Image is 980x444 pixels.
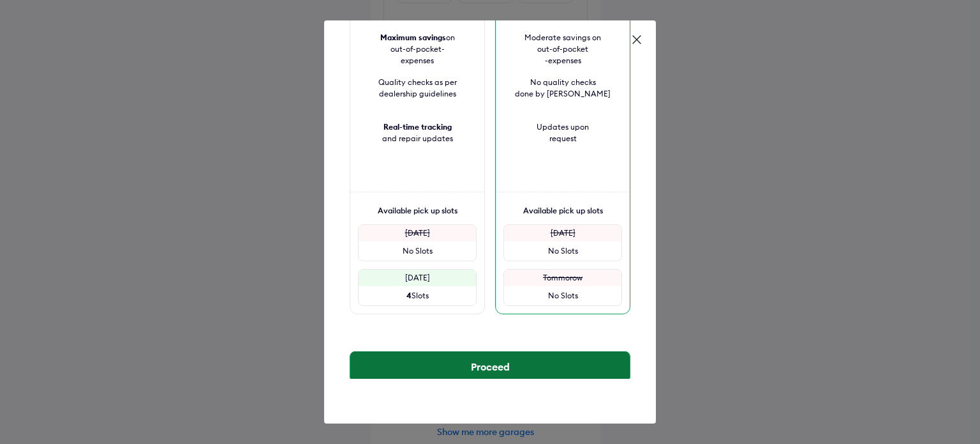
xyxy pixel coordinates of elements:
[350,77,484,100] div: Quality checks as per dealership guidelines
[350,351,630,382] button: Proceed
[551,228,575,238] s: [DATE]
[406,290,429,302] div: Slots
[548,290,578,302] div: No Slots
[350,205,484,217] div: Available pick up slots
[403,245,433,257] div: No Slots
[405,272,430,284] div: [DATE]
[406,291,412,300] b: 4
[496,205,630,217] div: Available pick up slots
[350,32,484,66] div: on out-of-pocket- expenses
[496,32,630,66] div: Moderate savings on out-of-pocket -expenses
[350,121,484,144] div: and repair updates
[405,227,430,239] div: [DATE]
[496,121,630,144] div: Updates upon request
[496,77,630,100] div: No quality checks done by [PERSON_NAME]
[380,33,446,42] b: Maximum savings
[548,245,578,257] div: No Slots
[543,273,583,282] s: Tommorow
[383,122,452,132] b: Real-time tracking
